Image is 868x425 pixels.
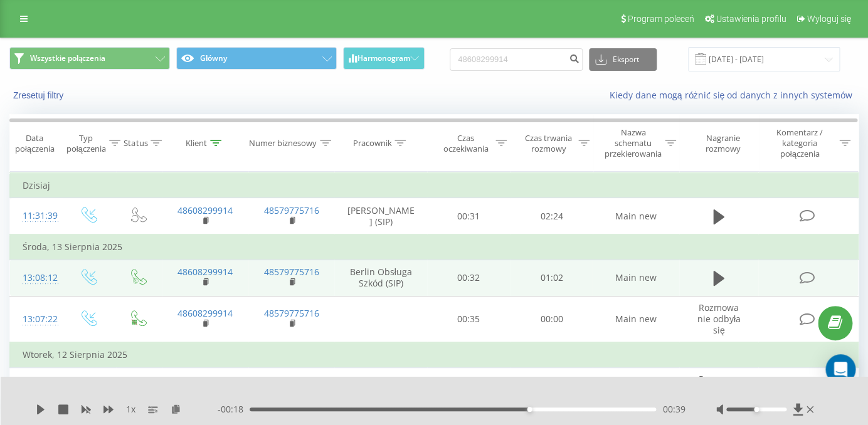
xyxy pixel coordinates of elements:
div: Typ połączenia [66,133,106,154]
a: 48608299914 [177,266,233,278]
span: Program poleceń [627,14,694,24]
a: Kiedy dane mogą różnić się od danych z innych systemów [609,89,859,101]
td: 00:07 [427,367,510,414]
div: Nazwa schematu przekierowania [604,127,661,159]
span: Rozmowa nie odbyła się [697,373,741,407]
div: Nagranie rozmowy [691,133,756,154]
div: Numer biznesowy [249,138,317,149]
button: Harmonogram [343,47,425,70]
div: Komentarz / kategoria połączenia [763,127,836,159]
button: Główny [176,47,337,70]
div: Pracownik [352,138,391,149]
span: Wszystkie połączenia [30,53,105,63]
td: 00:00 [510,296,593,342]
div: 11:31:39 [23,204,50,228]
td: 00:31 [427,198,510,235]
button: Wszystkie połączenia [9,47,170,70]
div: Data połączenia [10,133,60,154]
div: Accessibility label [754,407,759,412]
div: Czas trwania rozmowy [521,133,575,154]
div: Klient [186,138,207,149]
span: - 00:18 [218,403,250,416]
span: Rozmowa nie odbyła się [697,302,741,336]
div: Czas oczekiwania [438,133,492,154]
div: Open Intercom Messenger [825,354,855,384]
td: Main new [593,198,679,235]
div: Accessibility label [527,407,532,412]
span: 00:39 [662,403,685,416]
td: Środa, 13 Sierpnia 2025 [10,234,859,260]
input: Wyszukiwanie według numeru [450,48,583,71]
button: Eksport [589,48,657,71]
a: 48579775716 [264,307,319,319]
a: 48579775716 [264,266,319,278]
td: Main new [593,367,679,414]
div: 13:08:12 [23,266,50,290]
a: 48579775716 [264,204,319,216]
td: 02:24 [510,198,593,235]
span: Harmonogram [357,54,410,63]
td: Wtorek, 12 Sierpnia 2025 [10,342,859,367]
td: Main new [593,296,679,342]
div: 13:07:22 [23,307,50,332]
button: Zresetuj filtry [9,90,70,101]
td: 00:35 [427,296,510,342]
a: 48608299914 [177,307,233,319]
span: Ustawienia profilu [716,14,786,24]
span: Wyloguj się [807,14,851,24]
span: 1 x [126,403,135,416]
a: 48608299914 [177,204,233,216]
td: [PERSON_NAME] (SIP) [334,198,427,235]
td: 00:00 [510,367,593,414]
td: Berlin Obsługa Szkód (SIP) [334,260,427,296]
td: Dzisiaj [10,173,859,198]
td: Main new [593,260,679,296]
td: 00:32 [427,260,510,296]
div: Status [124,138,147,149]
td: 01:02 [510,260,593,296]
